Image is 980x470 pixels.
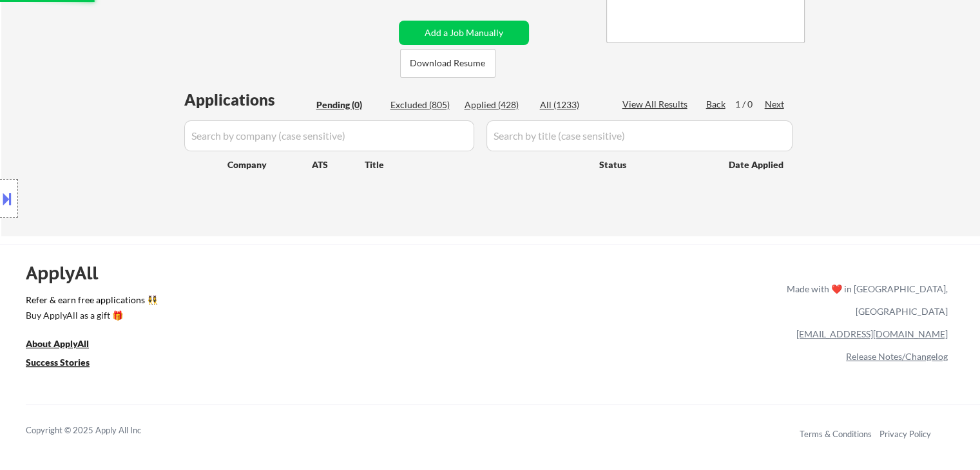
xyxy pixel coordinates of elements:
[365,158,587,171] div: Title
[26,424,174,437] div: Copyright © 2025 Apply All Inc
[390,99,455,111] div: Excluded (805)
[846,351,948,362] a: Release Notes/Changelog
[622,98,691,111] div: View All Results
[486,120,793,151] input: Search by title (case sensitive)
[26,356,107,372] a: Success Stories
[184,120,474,151] input: Search by company (case sensitive)
[227,158,312,171] div: Company
[465,99,529,111] div: Applied (428)
[312,158,365,171] div: ATS
[706,98,727,111] div: Back
[796,328,948,339] a: [EMAIL_ADDRESS][DOMAIN_NAME]
[729,158,785,171] div: Date Applied
[399,21,529,45] button: Add a Job Manually
[765,98,785,111] div: Next
[26,338,89,349] u: About ApplyAll
[400,49,495,78] button: Download Resume
[26,337,107,353] a: About ApplyAll
[782,277,948,323] div: Made with ❤️ in [GEOGRAPHIC_DATA], [GEOGRAPHIC_DATA]
[599,153,710,176] div: Status
[184,92,312,108] div: Applications
[735,98,765,111] div: 1 / 0
[316,99,381,111] div: Pending (0)
[540,99,604,111] div: All (1233)
[26,311,155,320] div: Buy ApplyAll as a gift 🎁
[879,429,931,439] a: Privacy Policy
[26,296,517,309] a: Refer & earn free applications 👯‍♀️
[26,357,90,368] u: Success Stories
[800,429,872,439] a: Terms & Conditions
